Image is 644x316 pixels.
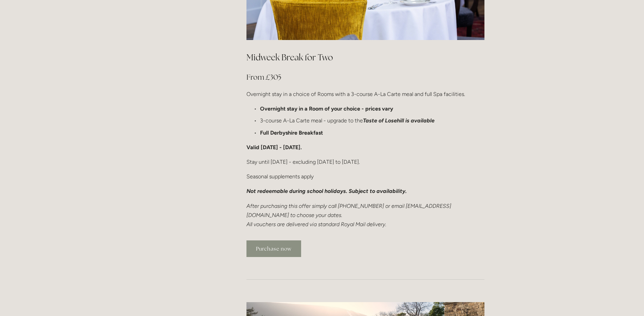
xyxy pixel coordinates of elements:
[246,240,301,257] a: Purchase now
[246,90,484,99] p: Overnight stay in a choice of Rooms with a 3-course A-La Carte meal and full Spa facilities.
[246,52,484,63] h2: Midweek Break for Two
[246,71,484,84] h3: From £305
[363,117,435,124] em: Taste of Losehill is available
[246,144,302,151] strong: Valid [DATE] - [DATE].
[246,157,484,166] p: Stay until [DATE] - excluding [DATE] to [DATE].
[260,105,393,112] strong: Overnight stay in a Room of your choice - prices vary
[246,188,407,194] em: Not redeemable during school holidays. Subject to availability.
[246,203,451,228] em: After purchasing this offer simply call [PHONE_NUMBER] or email [EMAIL_ADDRESS][DOMAIN_NAME] to c...
[260,116,484,125] p: 3-course A-La Carte meal - upgrade to the
[260,130,323,136] strong: Full Derbyshire Breakfast
[246,172,484,181] p: Seasonal supplements apply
